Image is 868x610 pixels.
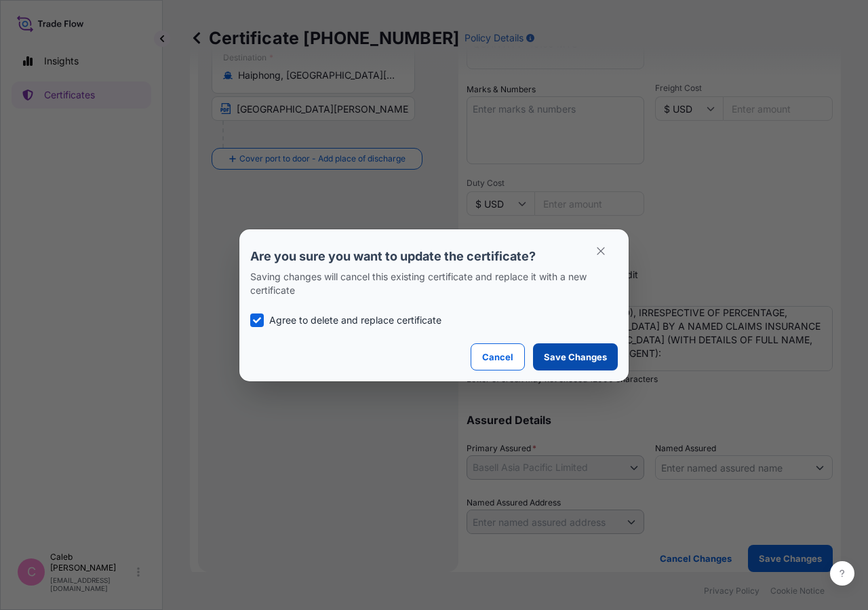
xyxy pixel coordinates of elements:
[544,350,607,364] p: Save Changes
[250,248,618,265] p: Are you sure you want to update the certificate?
[533,343,618,370] button: Save Changes
[269,313,441,327] p: Agree to delete and replace certificate
[250,270,618,297] p: Saving changes will cancel this existing certificate and replace it with a new certificate
[471,343,525,370] button: Cancel
[482,350,513,364] p: Cancel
